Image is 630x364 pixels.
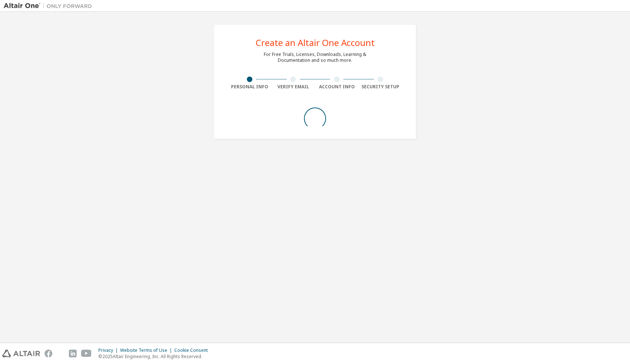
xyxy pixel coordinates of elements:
div: Website Terms of Use [120,347,174,353]
div: Security Setup [359,84,403,90]
div: Privacy [98,347,120,353]
div: Personal Info [228,84,272,90]
div: Account Info [315,84,359,90]
img: altair_logo.svg [2,350,40,357]
img: Altair One [4,2,96,10]
div: Verify Email [272,84,315,90]
img: linkedin.svg [69,350,77,357]
p: © 2025 Altair Engineering, Inc. All Rights Reserved. [98,353,212,360]
img: youtube.svg [81,350,92,357]
div: Cookie Consent [174,347,212,353]
div: For Free Trials, Licenses, Downloads, Learning & Documentation and so much more. [264,52,366,63]
img: facebook.svg [45,350,52,357]
div: Create an Altair One Account [256,38,375,47]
